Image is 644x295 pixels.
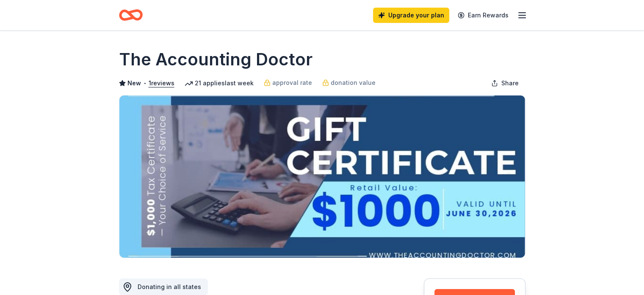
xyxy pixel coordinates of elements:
[149,78,174,88] button: 1reviews
[322,78,376,88] a: donation value
[119,96,525,258] img: Image for The Accounting Doctor
[138,283,201,290] span: Donating in all states
[453,8,514,23] a: Earn Rewards
[501,78,519,88] span: Share
[119,5,143,25] a: Home
[127,78,141,88] span: New
[272,78,312,88] span: approval rate
[264,78,312,88] a: approval rate
[143,80,146,87] span: •
[119,48,312,71] h1: The Accounting Doctor
[373,8,449,23] a: Upgrade your plan
[484,75,525,92] button: Share
[331,78,376,88] span: donation value
[185,78,254,88] div: 21 applies last week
